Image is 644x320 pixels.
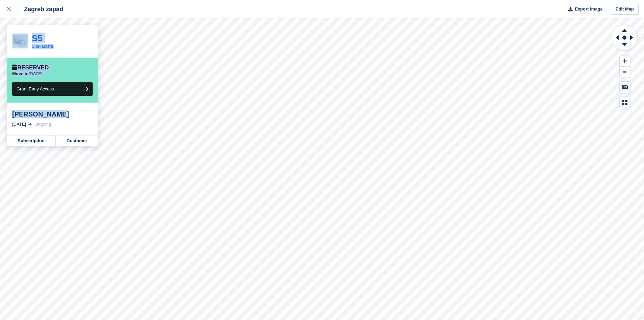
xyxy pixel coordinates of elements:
[34,121,51,128] div: Ongoing
[620,56,630,67] button: Zoom In
[12,121,26,128] div: [DATE]
[620,82,630,93] button: Keyboard Shortcuts
[56,135,98,146] a: Customer
[17,86,54,91] span: Grant Early Access
[611,4,639,15] a: Edit Map
[18,5,63,13] div: Zagreb zapad
[7,135,56,146] a: Subscription
[28,123,32,126] img: arrow-right-light-icn-cde0832a797a2874e46488d9cf13f60e5c3a73dbe684e267c42b8395dfbc2abf.svg
[32,33,43,43] a: S5
[13,34,28,48] img: container-sm.png
[12,82,93,96] button: Grant Early Access
[12,110,93,118] div: [PERSON_NAME]
[620,97,630,108] button: Map Legend
[575,6,602,13] span: Export Image
[12,64,49,71] div: Reserved
[32,44,53,49] a: S skladište
[12,71,28,76] span: Move in
[12,71,42,77] p: [DATE]
[564,4,603,15] button: Export Image
[620,67,630,78] button: Zoom Out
